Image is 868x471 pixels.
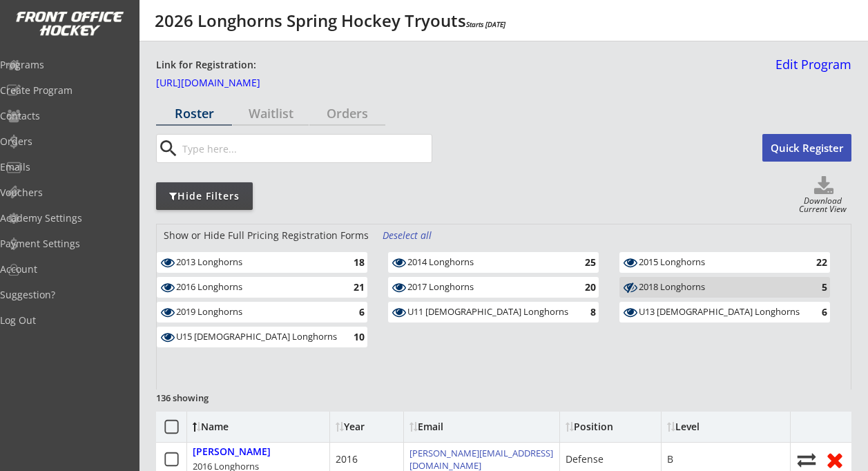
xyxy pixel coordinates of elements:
[383,229,434,242] div: Deselect all
[156,392,255,404] div: 136 showing
[568,282,596,292] div: 20
[566,422,655,432] div: Position
[407,306,568,319] div: U11 Female Longhorns
[193,446,271,458] div: [PERSON_NAME]
[800,307,827,317] div: 6
[407,281,568,294] div: 2017 Longhorns
[176,257,337,268] div: 2013 Longhorns
[409,422,534,432] div: Email
[180,135,432,162] input: Type here...
[667,452,673,466] div: B
[193,422,305,432] div: Name
[407,282,568,293] div: 2017 Longhorns
[15,11,124,37] img: FOH%20White%20Logo%20Transparent.png
[770,58,851,82] a: Edit Program
[176,281,337,294] div: 2016 Longhorns
[407,307,568,318] div: U11 [DEMOGRAPHIC_DATA] Longhorns
[176,331,337,343] div: U15 [DEMOGRAPHIC_DATA] Longhorns
[337,307,365,317] div: 6
[796,176,851,197] button: Click to download full roster. Your browser settings may try to block it, check your security set...
[337,331,365,342] div: 10
[639,307,800,318] div: U13 [DEMOGRAPHIC_DATA] Longhorns
[407,257,568,268] div: 2014 Longhorns
[800,257,827,267] div: 22
[337,282,365,292] div: 21
[568,257,596,267] div: 25
[639,257,800,268] div: 2015 Longhorns
[568,307,596,317] div: 8
[156,107,232,119] div: Roster
[176,282,337,293] div: 2016 Longhorns
[639,281,800,294] div: 2018 Longhorns
[157,229,376,242] div: Show or Hide Full Pricing Registration Forms
[639,282,800,293] div: 2018 Longhorns
[157,137,180,160] button: search
[155,12,505,29] div: 2026 Longhorns Spring Hockey Tryouts
[156,78,294,93] a: [URL][DOMAIN_NAME]
[176,307,337,318] div: 2019 Longhorns
[176,306,337,319] div: 2019 Longhorns
[796,450,817,469] button: Move player
[309,107,385,119] div: Orders
[566,452,604,466] div: Defense
[639,256,800,269] div: 2015 Longhorns
[176,331,337,344] div: U15 Female Longhorns
[639,306,800,319] div: U13 Female Longhorns
[667,422,784,432] div: Level
[824,449,846,470] button: Remove from roster (no refund)
[407,256,568,269] div: 2014 Longhorns
[156,58,258,73] div: Link for Registration:
[762,134,851,162] button: Quick Register
[156,189,253,203] div: Hide Filters
[233,107,309,119] div: Waitlist
[336,452,358,466] div: 2016
[466,19,505,29] em: Starts [DATE]
[176,256,337,269] div: 2013 Longhorns
[337,257,365,267] div: 18
[800,282,827,292] div: 5
[794,197,851,215] div: Download Current View
[336,422,398,432] div: Year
